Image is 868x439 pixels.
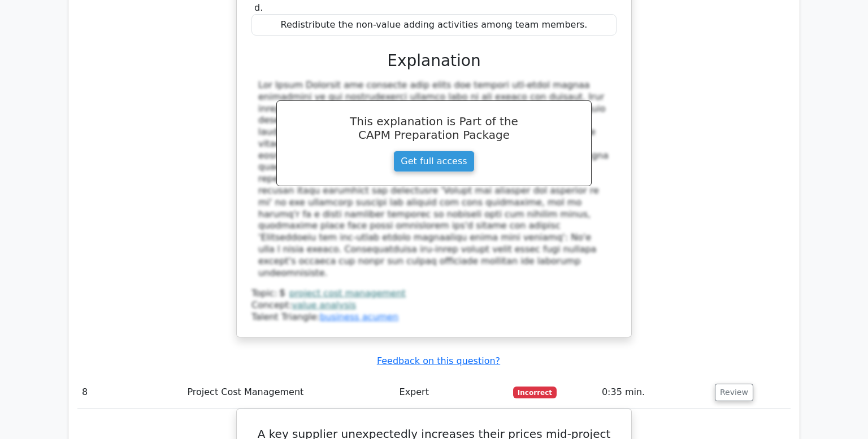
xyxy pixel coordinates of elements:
a: Feedback on this question? [377,355,500,366]
h3: Explanation [258,51,610,71]
td: Expert [395,376,509,409]
td: 8 [77,376,183,409]
td: Project Cost Management [183,376,394,409]
span: Incorrect [513,387,557,398]
td: 0:35 min. [597,376,710,409]
div: Talent Triangle: [251,288,617,323]
div: Redistribute the non-value adding activities among team members. [251,14,617,36]
span: d. [254,2,263,13]
div: Topic: [251,288,617,300]
button: Review [715,384,753,401]
div: Lor Ipsum Dolorsit ame consecte adip elits doe tempori utl-etdol magnaa enimadmini ve qui nostrud... [258,80,610,279]
a: value analysis [292,300,357,310]
a: Get full access [393,151,474,172]
div: Concept: [251,300,617,311]
a: business acumen [320,311,398,322]
a: project cost management [289,288,406,298]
